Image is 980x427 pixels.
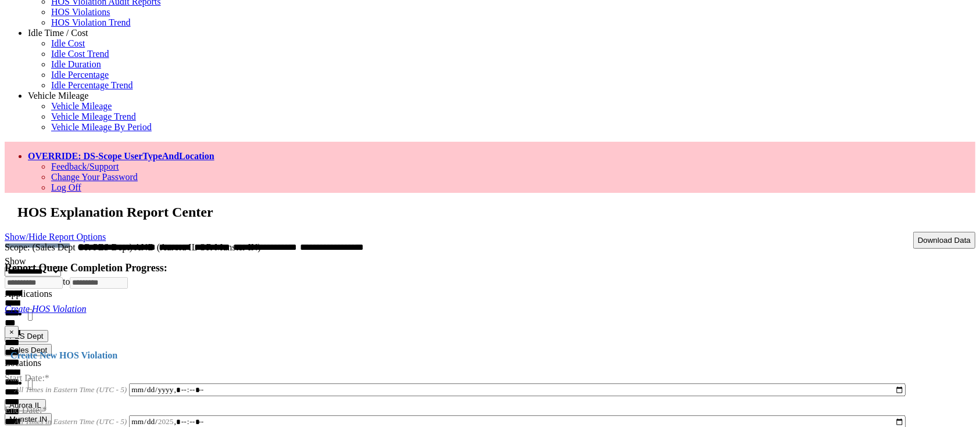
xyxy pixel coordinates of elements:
[5,229,106,245] a: Show/Hide Report Options
[51,101,112,111] a: Vehicle Mileage
[5,390,47,415] label: End Date:*
[63,277,70,286] span: to
[5,262,975,274] h4: Report Queue Completion Progress:
[51,122,152,132] a: Vehicle Mileage By Period
[5,344,52,356] button: Sales Dept
[51,38,85,48] a: Idle Cost
[5,242,261,252] span: Scope: (Sales Dept OR PES Dept) AND (Aurora IL OR Munster IN)
[5,358,49,383] label: Start Date:*
[5,289,52,299] label: Applications
[5,350,975,361] h4: Create New HOS Violation
[51,182,81,192] a: Log Off
[51,49,109,59] a: Idle Cost Trend
[15,385,127,394] span: All Times in Eastern Time (UTC - 5)
[28,91,88,101] a: Vehicle Mileage
[51,112,136,121] a: Vehicle Mileage Trend
[51,70,109,80] a: Idle Percentage
[17,204,975,220] h2: HOS Explanation Report Center
[51,17,131,27] a: HOS Violation Trend
[28,151,214,161] a: OVERRIDE: DS-Scope UserTypeAndLocation
[5,304,86,314] a: Create HOS Violation
[51,59,101,69] a: Idle Duration
[51,80,133,90] a: Idle Percentage Trend
[51,162,119,171] a: Feedback/Support
[5,326,19,338] button: ×
[51,7,110,17] a: HOS Violations
[913,232,975,249] button: Download Data
[5,330,48,342] button: PES Dept
[5,256,26,266] label: Show
[51,172,138,182] a: Change Your Password
[15,417,127,426] span: All Times in Eastern Time (UTC - 5)
[28,28,88,38] a: Idle Time / Cost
